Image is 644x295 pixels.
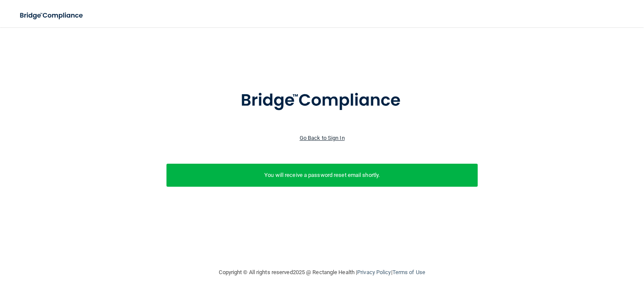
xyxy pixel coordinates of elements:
[392,269,425,275] a: Terms of Use
[13,7,91,24] img: bridge_compliance_login_screen.278c3ca4.svg
[173,170,472,180] p: You will receive a password reset email shortly.
[357,269,391,275] a: Privacy Policy
[300,135,345,141] a: Go Back to Sign In
[167,259,478,286] div: Copyright © All rights reserved 2025 @ Rectangle Health | |
[497,235,634,269] iframe: Drift Widget Chat Controller
[223,78,421,123] img: bridge_compliance_login_screen.278c3ca4.svg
